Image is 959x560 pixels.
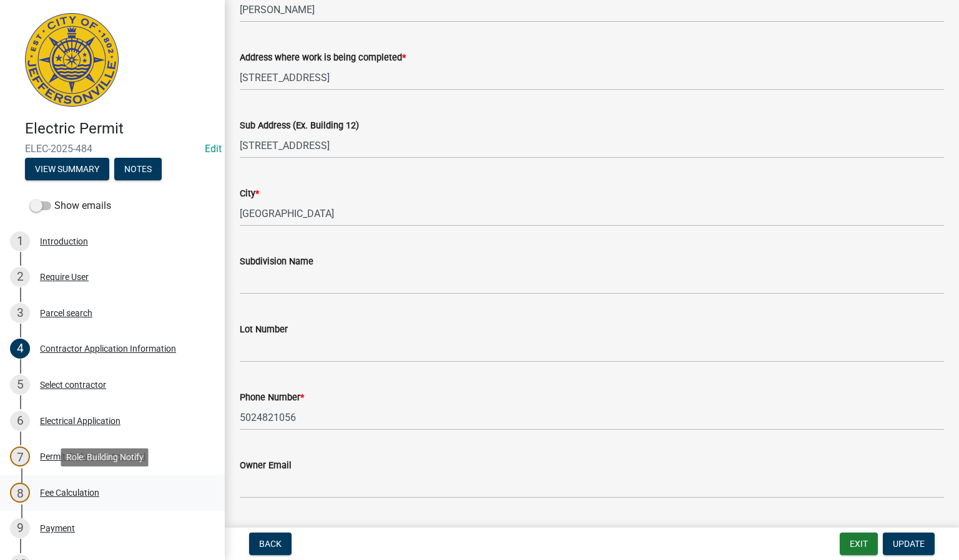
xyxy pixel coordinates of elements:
[40,344,176,353] div: Contractor Application Information
[240,461,292,470] label: Owner Email
[40,237,88,246] div: Introduction
[25,158,109,180] button: View Summary
[40,524,75,533] div: Payment
[10,375,30,395] div: 5
[259,539,282,549] span: Back
[25,13,119,107] img: City of Jeffersonville, Indiana
[40,273,89,281] div: Require User
[10,267,30,287] div: 2
[240,393,304,402] label: Phone Number
[114,158,162,180] button: Notes
[240,326,288,334] label: Lot Number
[10,303,30,323] div: 3
[40,380,106,389] div: Select contractor
[10,411,30,431] div: 6
[61,448,149,466] div: Role: Building Notify
[10,339,30,359] div: 4
[114,165,162,175] wm-modal-confirm: Notes
[40,488,99,497] div: Fee Calculation
[10,518,30,538] div: 9
[240,190,259,198] label: City
[25,120,215,138] h4: Electric Permit
[883,533,935,555] button: Update
[10,231,30,251] div: 1
[240,258,313,266] label: Subdivision Name
[240,122,359,130] label: Sub Address (Ex. Building 12)
[25,143,200,155] span: ELEC-2025-484
[893,539,925,549] span: Update
[205,143,222,155] a: Edit
[240,54,406,62] label: Address where work is being completed
[40,417,120,425] div: Electrical Application
[10,447,30,466] div: 7
[40,309,92,317] div: Parcel search
[30,198,111,213] label: Show emails
[840,533,878,555] button: Exit
[10,483,30,503] div: 8
[205,143,222,155] wm-modal-confirm: Edit Application Number
[40,452,145,461] div: Permit Technician Approval
[249,533,292,555] button: Back
[25,165,109,175] wm-modal-confirm: Summary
